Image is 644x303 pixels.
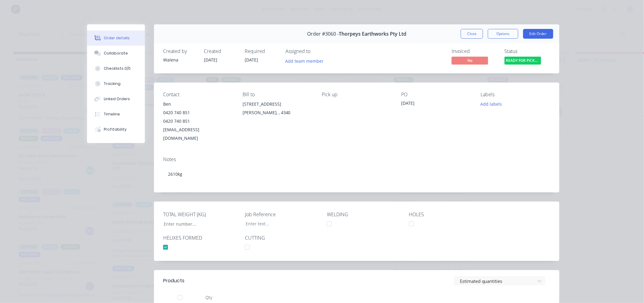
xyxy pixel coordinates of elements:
span: [DATE] [245,57,258,63]
div: 0420 740 851 [163,117,233,125]
div: Profitability [104,127,127,132]
button: Linked Orders [87,91,145,107]
div: Contact [163,92,233,97]
div: Required [245,48,278,54]
div: Timeline [104,111,120,117]
div: [PERSON_NAME], , 4340 [243,108,312,117]
button: Tracking [87,76,145,91]
div: [STREET_ADDRESS] [243,100,312,108]
div: Assigned to [285,48,346,54]
span: [DATE] [204,57,217,63]
button: Options [488,29,518,39]
button: Profitability [87,122,145,137]
button: Checklists 0/0 [87,61,145,76]
span: Order #3060 - [307,31,339,37]
div: Invoiced [452,48,497,54]
label: Job Reference [245,211,321,218]
div: Status [505,48,550,54]
div: 0420 740 851 [163,108,233,117]
div: Bill to [243,92,312,97]
label: HOLES [409,211,485,218]
button: Collaborate [87,46,145,61]
div: Created by [163,48,197,54]
button: Edit Order [523,29,553,39]
label: HELIXES FORMED [163,234,239,241]
div: Checklists 0/0 [104,66,131,71]
label: TOTAL WEIGHT (KG) [163,211,239,218]
button: Order details [87,30,145,46]
div: Linked Orders [104,96,130,102]
div: Products [163,277,184,284]
div: Ben [163,100,233,108]
button: Close [461,29,483,39]
span: No [452,57,488,64]
input: Enter number... [159,219,239,228]
button: Add team member [285,57,327,65]
div: Tracking [104,81,121,86]
button: Add team member [282,57,327,65]
div: Walena [163,57,197,63]
div: [DATE] [401,100,471,108]
div: [STREET_ADDRESS][PERSON_NAME], , 4340 [243,100,312,119]
div: [EMAIL_ADDRESS][DOMAIN_NAME] [163,125,233,143]
label: WELDING [327,211,403,218]
span: READY FOR PICKU... [505,57,541,64]
div: Created [204,48,237,54]
div: Notes [163,157,550,162]
button: READY FOR PICKU... [505,57,541,66]
div: PO [401,92,471,97]
button: Timeline [87,107,145,122]
div: 2610kg [163,165,550,183]
button: Add labels [477,100,505,108]
div: Order details [104,35,130,41]
div: Pick up [322,92,392,97]
div: Ben0420 740 8510420 740 851[EMAIL_ADDRESS][DOMAIN_NAME] [163,100,233,143]
div: Labels [481,92,550,97]
span: Thorpeys Earthworks Pty Ltd [339,31,406,37]
label: CUTTING [245,234,321,241]
div: Collaborate [104,51,128,56]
